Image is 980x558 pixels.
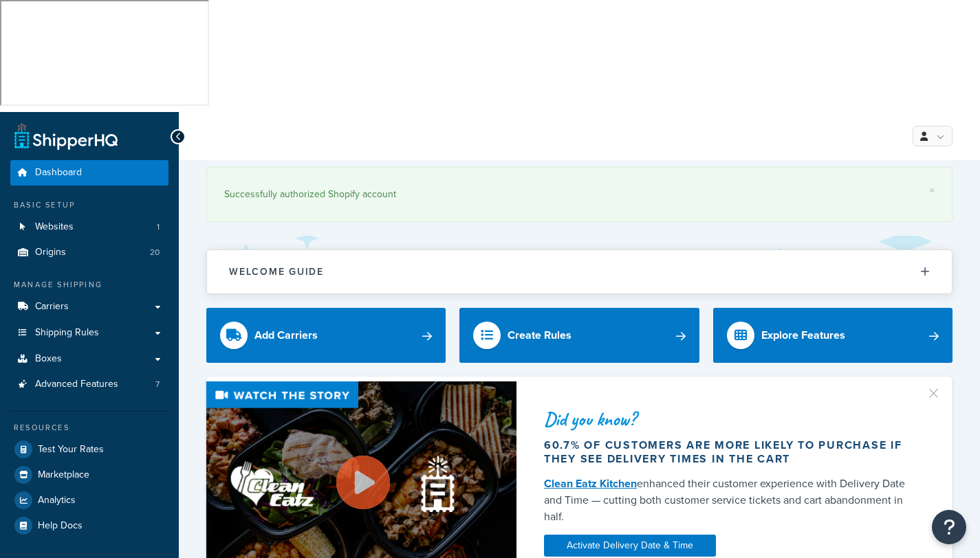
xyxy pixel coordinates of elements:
span: Advanced Features [35,379,118,390]
div: 60.7% of customers are more likely to purchase if they see delivery times in the cart [544,438,919,466]
a: Add Carriers [206,308,446,363]
span: Boxes [35,353,62,365]
span: Websites [35,221,74,233]
span: 7 [155,379,160,390]
a: Clean Eatz Kitchen [544,476,637,491]
a: Advanced Features7 [10,372,168,397]
button: Welcome Guide [207,250,952,293]
a: Dashboard [10,160,168,186]
div: Basic Setup [10,199,168,211]
div: Create Rules [508,326,571,345]
h2: Welcome Guide [229,267,324,277]
span: Carriers [35,301,69,313]
button: Open Resource Center [932,510,966,544]
span: Origins [35,247,66,258]
span: Dashboard [35,167,82,179]
div: Did you know? [544,410,919,429]
a: Activate Delivery Date & Time [544,535,716,557]
span: Help Docs [38,520,83,532]
a: Origins20 [10,240,168,265]
a: Help Docs [10,513,168,538]
a: Analytics [10,488,168,513]
div: Successfully authorized Shopify account [224,185,935,204]
a: Carriers [10,294,168,320]
a: Boxes [10,346,168,372]
span: Analytics [38,495,76,506]
a: Websites1 [10,214,168,240]
li: Advanced Features [10,372,168,397]
div: Resources [10,422,168,434]
a: Marketplace [10,462,168,487]
span: Test Your Rates [38,444,104,456]
a: Create Rules [459,308,699,363]
a: Test Your Rates [10,437,168,462]
a: Explore Features [713,308,952,363]
span: Shipping Rules [35,327,99,339]
li: Websites [10,214,168,240]
span: 1 [157,221,160,233]
div: enhanced their customer experience with Delivery Date and Time — cutting both customer service ti... [544,476,919,525]
div: Manage Shipping [10,279,168,291]
a: Shipping Rules [10,320,168,346]
li: Origins [10,240,168,265]
a: × [929,185,935,196]
div: Add Carriers [254,326,318,345]
span: 20 [150,247,160,258]
div: Explore Features [761,326,845,345]
span: Marketplace [38,469,89,481]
